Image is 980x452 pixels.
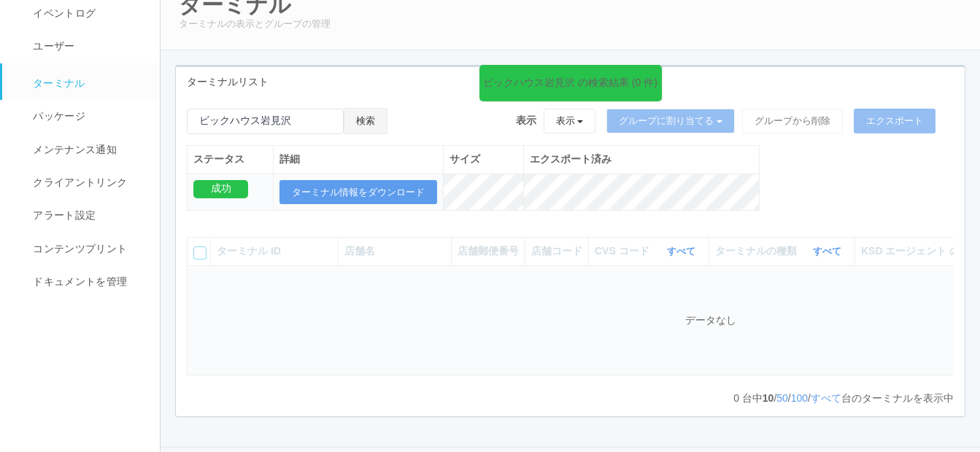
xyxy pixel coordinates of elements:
[29,144,117,155] span: メンテナンス通知
[2,233,173,265] a: コンテンツプリント
[344,245,375,257] span: 店舗名
[2,100,173,133] a: パッケージ
[733,392,742,404] span: 0
[29,77,85,89] span: ターミナル
[176,67,965,97] div: ターミナルリスト
[715,243,800,259] span: ターミナルの種類
[595,243,653,259] span: CVS コード
[531,245,582,257] span: 店舗コード
[663,244,703,259] button: すべて
[29,110,85,122] span: パッケージ
[530,152,753,167] div: エクスポート済み
[279,180,437,205] button: ターミナル情報をダウンロード
[2,133,173,166] a: メンテナンス通知
[2,63,173,100] a: ターミナル
[2,30,173,63] a: ユーザー
[217,243,332,259] div: ターミナル ID
[193,152,267,167] div: ステータス
[763,392,774,404] span: 10
[667,246,699,257] a: すべて
[606,109,735,133] button: グループに割り当てる
[854,109,935,133] button: エクスポート
[29,276,127,287] span: ドキュメントを管理
[483,75,657,90] div: ビックハウス岩見沢 の検索結果 (0 件)
[179,17,962,31] p: ターミナルの表示とグループの管理
[733,391,954,406] p: 台中 / / / 台のターミナルを表示中
[791,392,808,404] a: 100
[809,244,849,259] button: すべて
[29,40,74,52] span: ユーザー
[193,180,248,198] div: 成功
[450,152,517,167] div: サイズ
[544,109,596,133] button: 表示
[29,176,127,188] span: クライアントリンク
[458,245,519,257] span: 店舗郵便番号
[776,392,788,404] a: 50
[279,152,437,167] div: 詳細
[29,7,96,19] span: イベントログ
[29,209,96,221] span: アラート設定
[344,108,387,134] button: 検索
[516,113,536,128] span: 表示
[2,166,173,199] a: クライアントリンク
[29,243,127,254] span: コンテンツプリント
[2,199,173,232] a: アラート設定
[2,265,173,298] a: ドキュメントを管理
[811,392,841,404] a: すべて
[813,246,845,257] a: すべて
[742,109,843,133] button: グループから削除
